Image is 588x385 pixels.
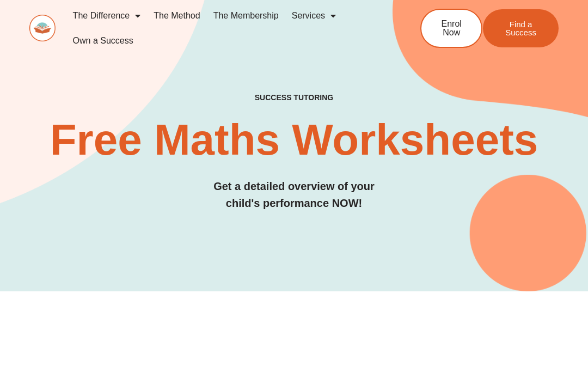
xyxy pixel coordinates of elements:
[285,3,342,28] a: Services
[66,3,148,28] a: The Difference
[29,118,559,162] h2: Free Maths Worksheets​
[29,93,559,102] h4: SUCCESS TUTORING​
[147,3,206,28] a: The Method
[499,20,542,36] span: Find a Success
[420,9,482,48] a: Enrol Now
[29,178,559,212] h3: Get a detailed overview of your child's performance NOW!
[66,3,390,53] nav: Menu
[483,9,559,47] a: Find a Success
[66,28,140,53] a: Own a Success
[207,3,285,28] a: The Membership
[438,20,465,37] span: Enrol Now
